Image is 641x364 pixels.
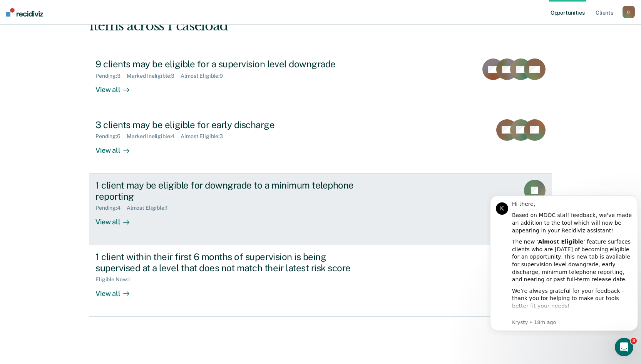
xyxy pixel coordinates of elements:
[95,205,127,211] div: Pending : 4
[89,52,552,113] a: 9 clients may be eligible for a supervision level downgradePending:3Marked Ineligible:3Almost Eli...
[89,113,552,174] a: 3 clients may be eligible for early dischargePending:6Marked Ineligible:4Almost Eligible:3View all
[95,119,366,130] div: 3 clients may be eligible for early discharge
[6,8,43,17] img: Recidiviz
[623,6,635,18] button: B
[95,180,366,202] div: 1 client may be eligible for downgrade to a minimum telephone reporting
[95,211,139,226] div: View all
[89,2,459,34] div: Hi, [PERSON_NAME]. We’ve found some outstanding items across 1 caseload
[95,276,136,283] div: Eligible Now : 1
[615,338,633,356] iframe: Intercom live chat
[487,189,641,336] iframe: Intercom notifications message
[127,73,181,79] div: Marked Ineligible : 3
[95,73,127,79] div: Pending : 3
[181,133,229,140] div: Almost Eligible : 3
[95,79,139,94] div: View all
[95,140,139,155] div: View all
[127,133,181,140] div: Marked Ineligible : 4
[95,283,139,298] div: View all
[95,133,127,140] div: Pending : 6
[127,205,174,211] div: Almost Eligible : 1
[95,251,366,274] div: 1 client within their first 6 months of supervision is being supervised at a level that does not ...
[89,245,552,317] a: 1 client within their first 6 months of supervision is being supervised at a level that does not ...
[89,174,552,245] a: 1 client may be eligible for downgrade to a minimum telephone reportingPending:4Almost Eligible:1...
[181,73,229,79] div: Almost Eligible : 9
[631,338,637,344] span: 3
[95,58,366,70] div: 9 clients may be eligible for a supervision level downgrade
